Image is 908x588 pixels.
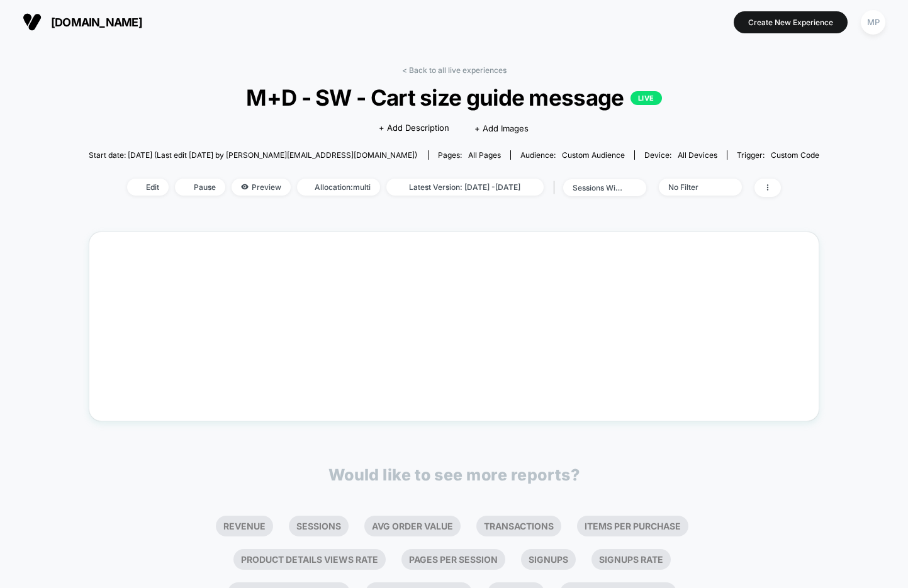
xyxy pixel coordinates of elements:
[631,91,662,105] p: LIVE
[634,150,727,160] span: Device:
[678,150,717,160] span: all devices
[591,549,671,570] li: Signups Rate
[51,16,142,29] span: [DOMAIN_NAME]
[401,549,505,570] li: Pages Per Session
[233,549,386,570] li: Product Details Views Rate
[402,65,507,75] a: < Back to all live experiences
[468,150,501,160] span: all pages
[297,179,380,196] span: Allocation: multi
[734,11,848,33] button: Create New Experience
[771,150,819,160] span: Custom Code
[232,179,291,196] span: Preview
[386,179,544,196] span: Latest Version: [DATE] - [DATE]
[438,150,501,160] div: Pages:
[476,516,561,536] li: Transactions
[577,516,688,536] li: Items Per Purchase
[562,150,625,160] span: Custom Audience
[127,179,169,196] span: Edit
[550,179,563,197] span: |
[289,516,349,536] li: Sessions
[857,9,889,35] button: MP
[364,516,461,536] li: Avg Order Value
[216,516,273,536] li: Revenue
[521,549,576,570] li: Signups
[573,183,623,192] div: sessions with impression
[737,150,819,160] div: Trigger:
[19,12,146,32] button: [DOMAIN_NAME]
[861,10,885,35] div: MP
[175,179,225,196] span: Pause
[23,13,42,31] img: Visually logo
[89,150,417,160] span: Start date: [DATE] (Last edit [DATE] by [PERSON_NAME][EMAIL_ADDRESS][DOMAIN_NAME])
[520,150,625,160] div: Audience:
[125,84,783,111] span: M+D - SW - Cart size guide message
[379,122,449,135] span: + Add Description
[474,123,529,133] span: + Add Images
[668,182,719,192] div: No Filter
[328,465,580,484] p: Would like to see more reports?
